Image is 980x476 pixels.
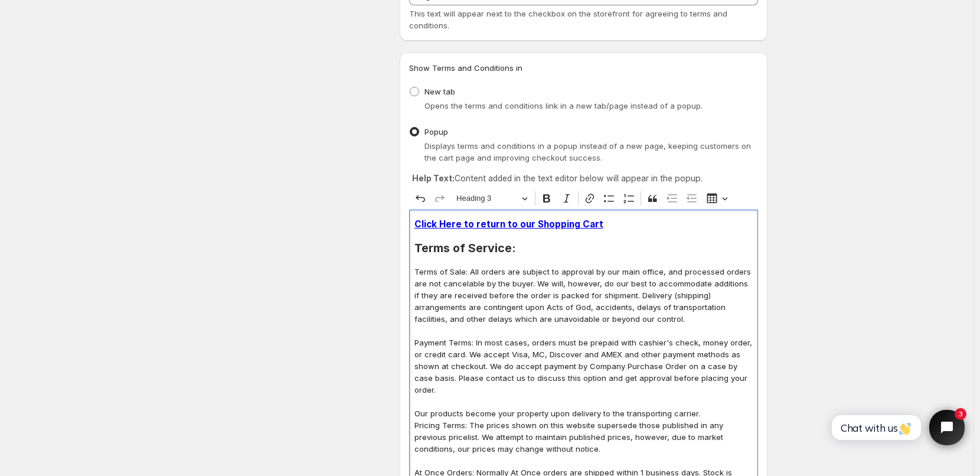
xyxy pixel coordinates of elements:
[414,337,753,407] p: Payment Terms: In most cases, orders must be prepaid with cashier's check, money order, or credit...
[409,9,727,30] span: This text will appear next to the checkbox on the storefront for agreeing to terms and conditions.
[412,173,455,183] strong: Help Text:
[414,219,753,230] h3: ⁠⁠⁠⁠⁠⁠⁠
[451,190,533,208] button: Heading 3, Heading
[424,87,455,96] span: New tab
[456,191,518,206] span: Heading 3
[819,400,975,455] iframe: Tidio Chat
[424,141,751,162] span: Displays terms and conditions in a popup instead of a new page, keeping customers on the cart pag...
[414,242,753,254] h2: Terms of Service:
[424,101,703,110] span: Opens the terms and conditions link in a new tab/page instead of a popup.
[414,219,603,230] a: Click Here to return to our Shopping Cart
[409,187,758,210] div: Editor toolbar
[414,407,753,419] p: Our products become your property upon delivery to the transporting carrier.
[412,172,755,184] p: Content added in the text editor below will appear in the popup.
[424,127,448,136] span: Popup
[409,63,522,73] span: Show Terms and Conditions in
[414,266,753,325] p: Terms of Sale: All orders are subject to approval by our main office, and processed orders are no...
[414,419,753,455] p: Pricing Terms: The prices shown on this website supersede those published in any previous priceli...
